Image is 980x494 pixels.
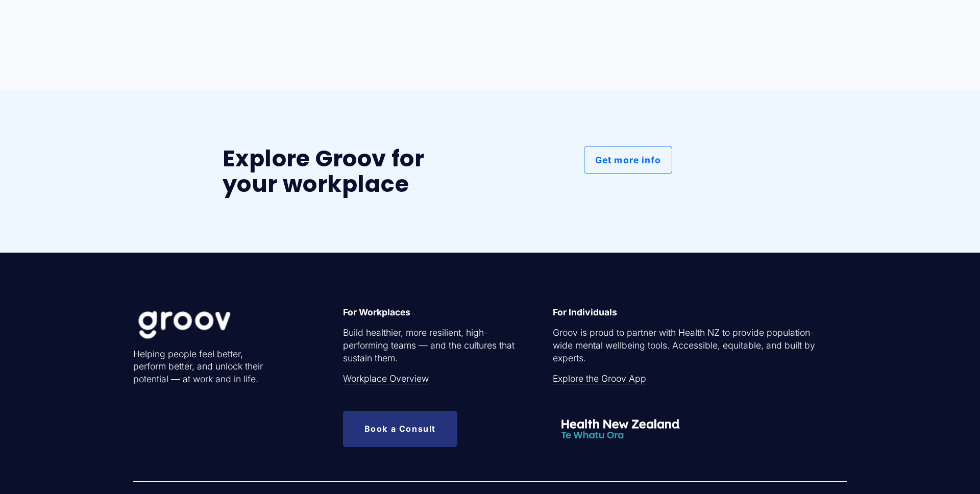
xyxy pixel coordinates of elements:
[584,146,672,174] a: Get more info
[223,142,430,200] strong: Explore Groov for your workplace
[343,307,410,317] strong: For Workplaces
[343,411,457,447] a: Book a Consult
[133,348,278,386] p: Helping people feel better, perform better, and unlock their potential — at work and in life.
[553,373,646,385] a: Explore the Groov App
[553,307,617,317] strong: For Individuals
[343,373,429,385] a: Workplace Overview
[553,327,817,364] p: Groov is proud to partner with Health NZ to provide population-wide mental wellbeing tools. Acces...
[343,327,517,364] p: Build healthier, more resilient, high-performing teams — and the cultures that sustain them.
